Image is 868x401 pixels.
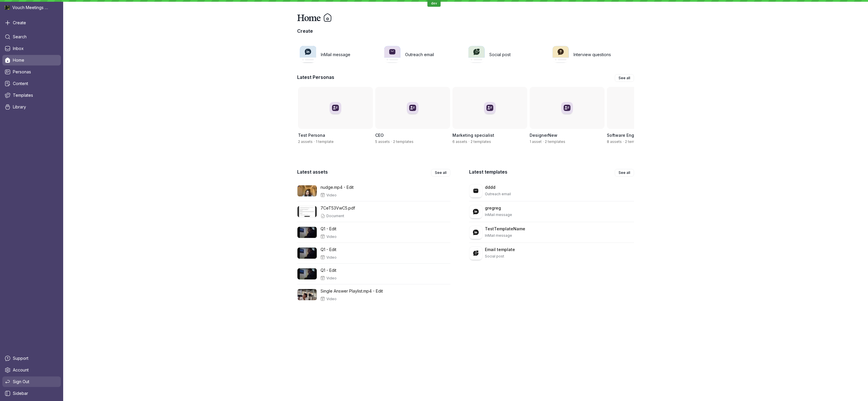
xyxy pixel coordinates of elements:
h3: InMail message [321,52,350,58]
p: InMail message [485,232,512,239]
a: Test Persona2 assets·1 template [297,86,372,151]
span: CEO [375,133,384,138]
button: Create [2,18,61,28]
span: See all [619,75,630,81]
a: Q1 - EditVideo [297,264,450,284]
img: 1755474268363_poster.0000001.jpg [297,247,317,259]
img: 1755474209521_poster.0000001.jpg [297,268,317,279]
span: · [313,139,316,144]
span: Vouch Meetings Demo [12,5,50,11]
a: Library [2,102,61,112]
a: Sign Out [2,376,61,387]
span: 2 templates [545,139,565,144]
span: Create [13,20,26,26]
p: Video [325,234,337,239]
a: Interview questions [550,43,631,66]
span: Account [13,367,29,373]
a: Templates [2,90,61,101]
span: Software Engineer [607,133,645,138]
a: See all [615,74,634,82]
p: gregreg [485,205,501,211]
span: 8 assets [607,139,622,144]
p: Create [297,28,634,34]
a: Software Engineer8 assets·2 templates [606,86,681,151]
img: 1755492691719_poster.0000001.jpg [297,185,317,196]
span: 1 template [316,139,334,144]
span: Templates [13,92,33,98]
a: ddddOutreach email [469,181,634,201]
span: Home [13,57,24,63]
span: DesignerNew [530,133,557,138]
span: 2 templates [393,139,414,144]
a: Marketing specialist6 assets·2 templates [452,86,526,151]
span: 6 assets [452,139,467,144]
p: Q1 - Edit [321,226,336,232]
a: See all [431,169,450,177]
p: 7CeT53VwC5.pdf [321,205,355,211]
p: dddd [485,184,495,191]
a: Content [2,78,61,89]
p: Video [325,297,337,301]
span: · [390,139,393,144]
a: gregregInMail message [469,201,634,222]
p: Latest assets [297,169,328,175]
p: Latest templates [469,169,507,175]
p: Social post [485,253,504,260]
p: TestTemplateName [485,226,525,232]
a: Support [2,353,61,364]
span: Sign Out [13,379,29,385]
a: TestTemplateNameInMail message [469,222,634,243]
span: Support [13,355,28,361]
a: Inbox [2,43,61,54]
span: See all [619,170,630,176]
span: 2 templates [625,139,645,144]
p: Q1 - Edit [321,267,336,274]
p: Document [325,214,344,218]
a: nudge.mp4 - EditVideo [297,181,450,201]
p: Q1 - Edit [321,246,336,253]
p: Video [325,193,337,198]
a: CEO5 assets·2 templates [374,86,449,151]
p: Email template [485,246,515,253]
span: Personas [13,69,31,75]
span: Library [13,104,26,110]
img: de2aa272-0f85-475f-860a-be0e91344ef2-thumbnail.png [297,206,317,217]
a: Search [2,32,61,42]
span: 2 templates [471,139,491,144]
span: · [467,139,471,144]
a: See all [615,169,634,177]
p: Video [325,276,337,281]
a: 7CeT53VwC5.pdfDocument [297,201,450,222]
img: 1755473767352_poster.0000001.jpg [297,289,317,300]
a: DesignerNew1 asset·2 templates [529,86,604,151]
span: · [622,139,625,144]
h3: Outreach email [405,52,434,58]
a: Personas [2,67,61,77]
span: Content [13,81,28,87]
a: Sidebar [2,388,61,399]
p: nudge.mp4 - Edit [321,184,354,191]
div: Vouch Meetings Demo [2,2,61,13]
span: Sidebar [13,390,28,396]
p: Latest Personas [297,74,334,80]
img: Vouch Meetings Demo avatar [5,5,10,10]
span: Test Persona [298,133,325,138]
a: Account [2,365,61,375]
a: Q1 - EditVideo [297,222,450,243]
span: · [542,139,545,144]
span: Search [13,34,27,40]
a: Social post [466,43,546,66]
span: 1 asset [530,139,542,144]
a: Home [2,55,61,65]
p: Video [325,255,337,260]
a: InMail message [297,43,378,66]
span: Marketing specialist [452,133,494,138]
h3: Interview questions [573,52,611,58]
div: Home [297,12,634,23]
p: Outreach email [485,191,511,198]
a: Q1 - EditVideo [297,243,450,263]
span: 5 assets [375,139,390,144]
a: Email templateSocial post [469,243,634,263]
p: Single Answer Playlist.mp4 - Edit [321,288,383,294]
img: 1755474437466_poster.0000001.jpg [297,227,317,238]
